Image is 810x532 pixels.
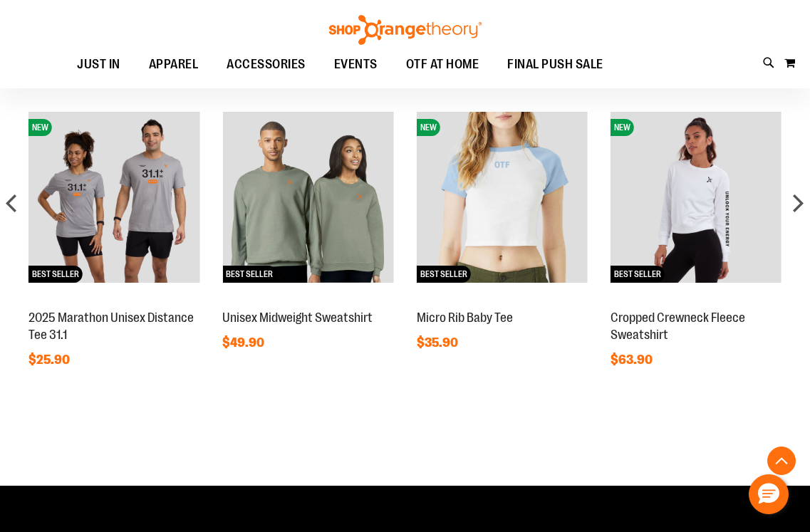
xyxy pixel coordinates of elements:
img: 2025 Marathon Unisex Distance Tee 31.1 [28,112,199,283]
a: Cropped Crewneck Fleece Sweatshirt [611,311,745,342]
a: Micro Rib Baby TeeNEWBEST SELLER [417,295,588,306]
button: Back To Top [767,447,796,475]
span: ACCESSORIES [227,48,306,80]
img: Unisex Midweight Sweatshirt [222,112,393,283]
span: FINAL PUSH SALE [507,48,603,80]
span: $25.90 [28,353,72,367]
a: Micro Rib Baby Tee [417,311,513,325]
span: NEW [611,119,634,136]
a: Unisex Midweight SweatshirtBEST SELLER [222,295,393,306]
img: Cropped Crewneck Fleece Sweatshirt [611,112,782,283]
a: Cropped Crewneck Fleece SweatshirtNEWBEST SELLER [611,295,782,306]
a: 2025 Marathon Unisex Distance Tee 31.1 [28,311,194,342]
span: APPAREL [149,48,199,80]
span: NEW [417,119,440,136]
span: NEW [28,119,52,136]
a: FINAL PUSH SALE [493,48,618,81]
a: EVENTS [320,48,392,81]
span: EVENTS [334,48,378,80]
img: Shop Orangetheory [327,15,484,45]
span: BEST SELLER [28,266,83,283]
a: OTF AT HOME [392,48,494,81]
span: JUST IN [77,48,120,80]
a: ACCESSORIES [212,48,320,81]
a: 2025 Marathon Unisex Distance Tee 31.1NEWBEST SELLER [28,295,199,306]
span: BEST SELLER [417,266,471,283]
a: APPAREL [135,48,213,81]
span: $63.90 [611,353,655,367]
span: $49.90 [222,335,266,350]
span: BEST SELLER [222,266,276,283]
span: BEST SELLER [611,266,665,283]
button: Hello, have a question? Let’s chat. [749,474,789,514]
a: Unisex Midweight Sweatshirt [222,311,373,325]
span: OTF AT HOME [406,48,479,80]
img: Micro Rib Baby Tee [417,112,588,283]
a: JUST IN [63,48,135,81]
span: $35.90 [417,335,460,350]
